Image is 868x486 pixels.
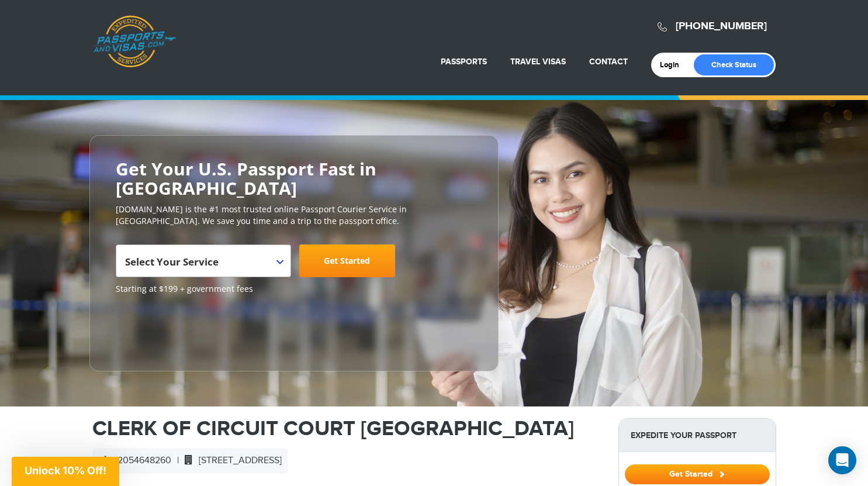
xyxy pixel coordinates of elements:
[92,418,601,439] h1: CLERK OF CIRCUIT COURT [GEOGRAPHIC_DATA]
[676,20,767,33] a: [PHONE_NUMBER]
[299,244,395,277] a: Get Started
[92,448,288,474] div: |
[25,464,106,477] span: Unlock 10% Off!
[179,455,282,466] span: [STREET_ADDRESS]
[660,60,687,70] a: Login
[125,249,279,282] span: Select Your Service
[116,283,472,295] span: Starting at $199 + government fees
[828,446,856,474] div: Open Intercom Messenger
[116,159,472,198] h2: Get Your U.S. Passport Fast in [GEOGRAPHIC_DATA]
[441,57,487,67] a: Passports
[93,15,176,68] a: Passports & [DOMAIN_NAME]
[619,419,776,452] strong: Expedite Your Passport
[116,204,472,227] p: [DOMAIN_NAME] is the #1 most trusted online Passport Courier Service in [GEOGRAPHIC_DATA]. We sav...
[116,301,203,359] iframe: Customer reviews powered by Trustpilot
[116,244,291,277] span: Select Your Service
[12,457,119,486] div: Unlock 10% Off!
[589,57,628,67] a: Contact
[98,455,171,466] span: 2054648260
[125,255,219,268] span: Select Your Service
[694,54,774,75] a: Check Status
[625,464,770,484] button: Get Started
[625,469,770,478] a: Get Started
[510,57,566,67] a: Travel Visas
